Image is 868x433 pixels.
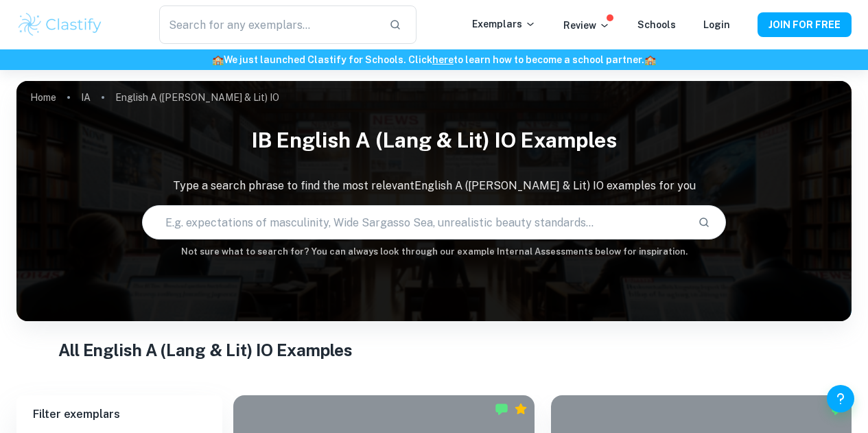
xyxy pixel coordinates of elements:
span: 🏫 [212,54,224,65]
button: JOIN FOR FREE [758,12,852,37]
img: Clastify logo [16,11,104,38]
h1: All English A (Lang & Lit) IO Examples [58,338,810,362]
span: 🏫 [644,54,656,65]
a: Schools [637,19,676,30]
button: Help and Feedback [827,385,854,412]
h6: We just launched Clastify for Schools. Click to learn how to become a school partner. [3,52,865,67]
div: Premium [514,402,528,416]
input: Search for any exemplars... [159,5,379,44]
p: Type a search phrase to find the most relevant English A ([PERSON_NAME] & Lit) IO examples for you [16,178,852,194]
p: Exemplars [472,16,536,32]
a: here [432,54,454,65]
p: English A ([PERSON_NAME] & Lit) IO [115,90,279,105]
p: Review [563,18,610,33]
h1: IB English A (Lang & Lit) IO examples [16,119,852,161]
img: Marked [495,402,508,416]
a: IA [81,88,91,107]
a: Home [30,88,56,107]
h6: Not sure what to search for? You can always look through our example Internal Assessments below f... [16,245,852,259]
button: Search [692,211,716,234]
a: Login [703,19,730,30]
input: E.g. expectations of masculinity, Wide Sargasso Sea, unrealistic beauty standards... [143,203,688,242]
